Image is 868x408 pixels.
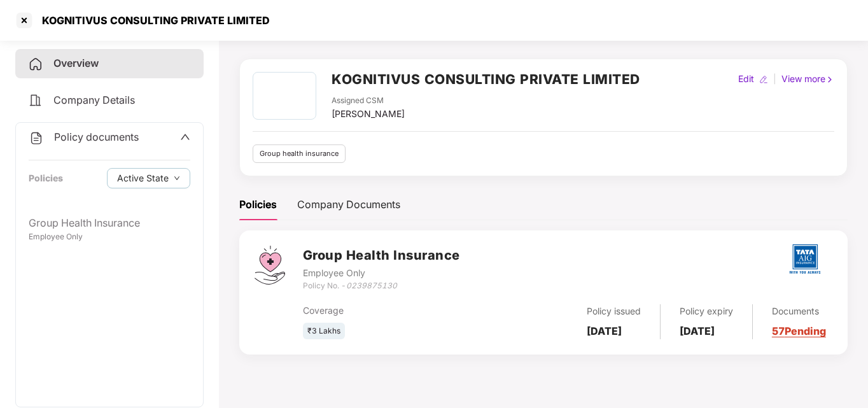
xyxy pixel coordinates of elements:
div: Documents [772,304,826,318]
img: svg+xml;base64,PHN2ZyB4bWxucz0iaHR0cDovL3d3dy53My5vcmcvMjAwMC9zdmciIHdpZHRoPSI0Ny43MTQiIGhlaWdodD... [255,246,285,285]
b: [DATE] [587,325,622,337]
img: rightIcon [825,75,834,84]
div: Company Documents [297,197,400,213]
div: Policy issued [587,304,641,318]
div: Employee Only [29,231,190,243]
div: Policies [29,171,63,185]
img: svg+xml;base64,PHN2ZyB4bWxucz0iaHR0cDovL3d3dy53My5vcmcvMjAwMC9zdmciIHdpZHRoPSIyNCIgaGVpZ2h0PSIyNC... [28,57,43,72]
span: Company Details [53,94,135,106]
div: [PERSON_NAME] [332,107,405,121]
span: Active State [117,171,169,185]
div: Group health insurance [253,144,346,163]
h2: KOGNITIVUS CONSULTING PRIVATE LIMITED [332,69,640,90]
b: [DATE] [680,325,715,337]
div: ₹3 Lakhs [303,323,345,340]
div: Policy No. - [303,280,460,292]
div: | [771,72,779,86]
span: up [180,132,190,142]
img: svg+xml;base64,PHN2ZyB4bWxucz0iaHR0cDovL3d3dy53My5vcmcvMjAwMC9zdmciIHdpZHRoPSIyNCIgaGVpZ2h0PSIyNC... [29,130,44,146]
span: Policy documents [54,130,139,143]
div: KOGNITIVUS CONSULTING PRIVATE LIMITED [34,14,270,27]
i: 0239875130 [346,281,397,290]
button: Active Statedown [107,168,190,188]
span: Overview [53,57,99,69]
img: editIcon [759,75,768,84]
img: tatag.png [783,237,827,281]
div: Policy expiry [680,304,733,318]
img: svg+xml;base64,PHN2ZyB4bWxucz0iaHR0cDovL3d3dy53My5vcmcvMjAwMC9zdmciIHdpZHRoPSIyNCIgaGVpZ2h0PSIyNC... [28,93,43,108]
div: Policies [239,197,277,213]
div: Edit [736,72,757,86]
div: View more [779,72,837,86]
div: Employee Only [303,266,460,280]
span: down [174,175,180,182]
div: Group Health Insurance [29,215,190,231]
div: Coverage [303,304,479,318]
h3: Group Health Insurance [303,246,460,265]
div: Assigned CSM [332,95,405,107]
a: 57 Pending [772,325,826,337]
